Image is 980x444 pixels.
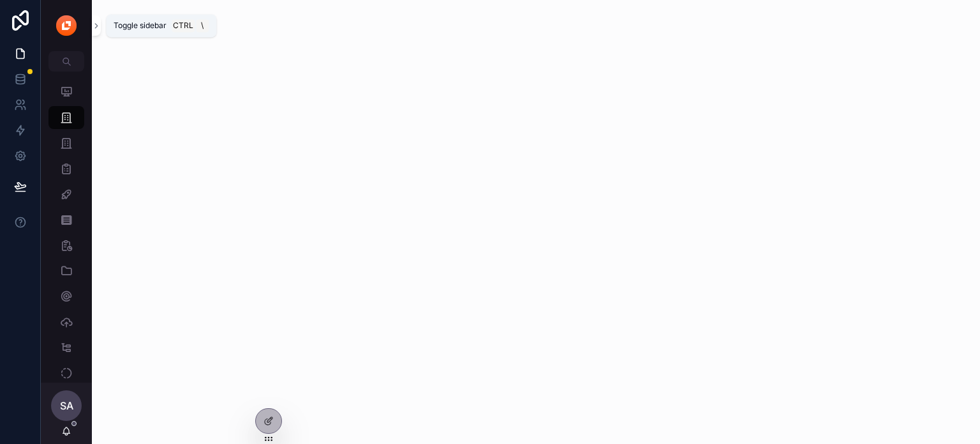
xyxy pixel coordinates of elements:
img: App logo [56,15,77,36]
span: Ctrl [172,19,195,32]
div: scrollable content [41,72,92,383]
span: \ [197,20,207,31]
span: SA [60,398,73,413]
span: Toggle sidebar [114,20,167,31]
